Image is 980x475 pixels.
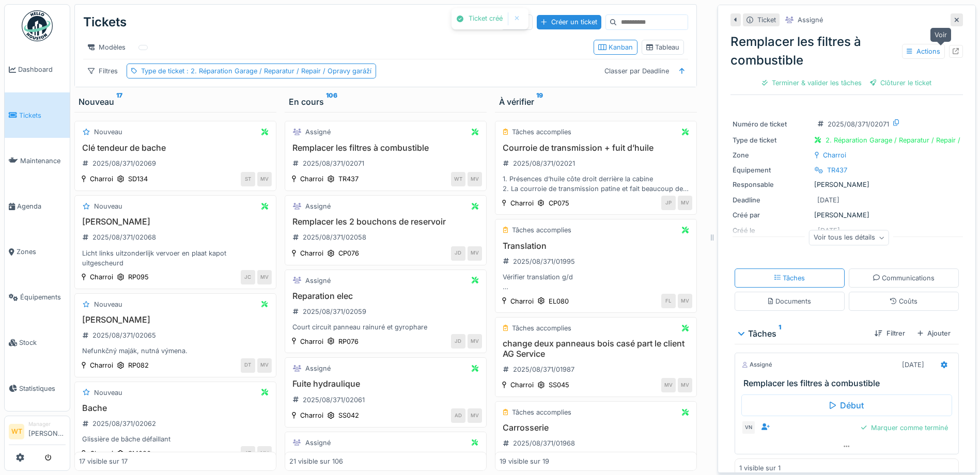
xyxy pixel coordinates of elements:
a: WT Manager[PERSON_NAME] [9,420,66,445]
div: JC [241,270,255,284]
div: MV [468,408,482,423]
div: EL080 [549,296,569,306]
div: Remplacer les filtres à combustible [730,33,963,70]
div: Nouveau [79,96,272,108]
h3: [PERSON_NAME] [79,315,272,325]
div: MV [661,378,676,392]
span: Tickets [19,110,66,120]
div: JD [451,334,465,349]
div: MV [257,446,272,461]
li: WT [9,424,24,439]
h3: [PERSON_NAME] [79,217,272,227]
div: Assigné [798,15,823,25]
h3: Courroie de transmission + fuit d’huile [500,143,692,153]
div: 2025/08/371/02061 [303,395,365,405]
div: 1. Présences d’huile côte droit derrière la cabine 2. La courroie de transmission patine et fait ... [500,174,692,194]
sup: 1 [779,327,781,340]
h3: Remplacer les 2 bouchons de reservoir [289,217,482,227]
div: Charroi [510,198,534,208]
div: Licht links uitzonderlijk vervoer en plaat kapot uitgescheurd [79,248,272,268]
div: MV [257,172,272,186]
div: Manager [28,420,66,428]
div: TR437 [827,165,847,175]
div: Filtres [83,64,122,78]
div: Assigné [305,276,331,286]
span: : 2. Réparation Garage / Reparatur / Repair / Opravy garáží [184,67,371,75]
div: JD [451,246,465,261]
div: VN [741,420,756,435]
div: ST [241,172,255,186]
div: Voir [930,28,951,42]
div: Charroi [300,337,323,346]
div: Communications [873,273,935,283]
div: Charroi [90,174,113,184]
div: [DATE] [902,360,924,370]
div: Charroi [90,449,113,458]
h3: Reparation elec [289,291,482,301]
div: 19 visible sur 19 [500,456,549,466]
div: MV [257,270,272,284]
div: Charroi [300,248,323,258]
div: Modèles [83,40,130,55]
h3: Bache [79,403,272,413]
div: MV [468,246,482,261]
div: AT [241,446,255,461]
div: JP [661,196,676,210]
span: Dashboard [18,65,66,74]
h3: Carrosserie [500,423,692,433]
div: Début [741,394,952,416]
div: Vérifier translation g/d Niveau huile Par moment le frein reste dessus [500,272,692,292]
div: 2025/08/371/02062 [92,419,156,429]
h3: Remplacer les filtres à combustible [289,143,482,153]
div: [DATE] [817,195,839,205]
a: Équipements [5,275,70,320]
div: 17 visible sur 17 [79,456,128,466]
div: Classer par Deadline [600,64,674,78]
div: 1 visible sur 1 [739,463,781,473]
div: FL [661,294,676,308]
div: Équipement [733,165,810,175]
div: Charroi [823,150,846,160]
div: Créé par [733,210,810,220]
a: Dashboard [5,47,70,92]
div: Actions [902,44,945,59]
span: Statistiques [19,384,66,393]
div: 2025/08/371/02069 [92,159,156,168]
span: Agenda [17,201,66,211]
div: À vérifier [499,96,693,108]
div: Tâches [739,327,866,340]
div: Assigné [741,360,772,369]
a: Stock [5,320,70,366]
div: WT [451,172,465,186]
div: TR437 [338,174,359,184]
div: Tâches accomplies [512,323,571,333]
div: Nouveau [94,201,122,211]
div: 21 visible sur 106 [289,456,343,466]
div: MV [257,358,272,373]
div: Tâches accomplies [512,225,571,235]
h3: Translation [500,241,692,251]
div: En cours [289,96,483,108]
div: SS042 [338,410,359,420]
div: Tâches [774,273,805,283]
div: Charroi [90,360,113,370]
div: RP095 [128,272,149,282]
div: 2025/08/371/02065 [92,330,156,340]
div: Responsable [733,180,810,189]
div: Nouveau [94,388,122,398]
div: Charroi [510,380,534,390]
div: Terminer & valider les tâches [758,76,866,90]
div: Charroi [300,174,323,184]
div: Type de ticket [733,135,810,145]
div: CP075 [549,198,569,208]
sup: 19 [536,96,543,108]
div: 2025/08/371/02071 [828,119,889,129]
div: Nouveau [94,299,122,309]
div: Créer un ticket [537,15,601,29]
h3: Clé tendeur de bache [79,143,272,153]
a: Tickets [5,92,70,138]
div: Glissière de bâche défaillant [79,434,272,444]
a: Agenda [5,183,70,229]
div: 2025/08/371/02068 [92,232,156,242]
div: MV [678,294,692,308]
